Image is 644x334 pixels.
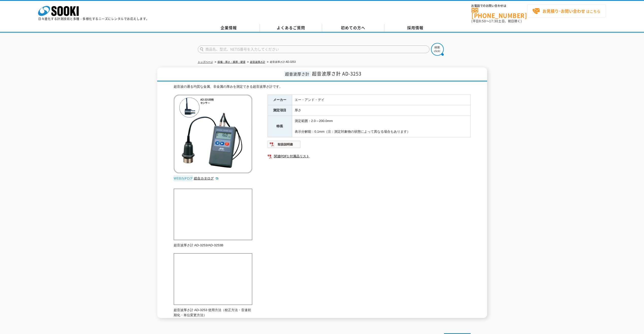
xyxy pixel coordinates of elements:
[174,95,252,173] img: 超音波厚さ計 AD-3253
[268,116,292,137] th: 特長
[471,19,522,23] span: (平日 ～ 土日、祝日除く)
[292,95,470,105] td: エー・アンド・デイ
[218,60,245,63] a: 探傷・厚さ・膜厚・硬度
[532,7,600,15] span: はこちら
[268,95,292,105] th: メーカー
[431,43,444,56] img: btn_search.png
[268,140,301,148] img: 取扱説明書
[322,24,384,32] a: 初めての方へ
[284,71,311,77] span: 超音波厚さ計
[260,24,322,32] a: よくあるご質問
[471,8,527,18] a: [PHONE_NUMBER]
[489,19,498,23] span: 17:30
[174,243,252,248] p: 超音波厚さ計 AD-3253/AD-3253B
[174,308,252,318] p: 超音波厚さ計 AD-3253 使用方法（校正方法・音速初期化・単位変更方法）
[268,144,301,147] a: 取扱説明書
[341,25,365,31] span: 初めての方へ
[266,59,296,65] li: 超音波厚さ計 AD-3253
[384,24,447,32] a: 採用情報
[292,105,470,116] td: 厚さ
[542,8,585,14] strong: お見積り･お問い合わせ
[268,105,292,116] th: 測定項目
[471,4,527,7] span: お電話でのお問い合わせは
[174,84,471,89] div: 超音波の通る均質な金属、非金属の厚みを測定できる超音波厚さ計です。
[198,45,430,53] input: 商品名、型式、NETIS番号を入力してください
[292,116,470,137] td: 測定範囲：2.0～200.0mm 表示分解能：0.1mm（注：測定対象物の状態によって異なる場合もあります）
[174,176,193,181] img: webカタログ
[250,60,265,63] a: 超音波厚さ計
[479,19,486,23] span: 8:50
[198,24,260,32] a: 企業情報
[38,17,149,20] p: 日々進化する計測技術と多種・多様化するニーズにレンタルでお応えします。
[268,153,471,160] a: 関連PDF1 付属品リスト
[198,60,213,63] a: トップページ
[312,70,361,77] span: 超音波厚さ計 AD-3253
[527,4,606,18] a: お見積り･お問い合わせはこちら
[194,176,219,180] a: 総合カタログ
